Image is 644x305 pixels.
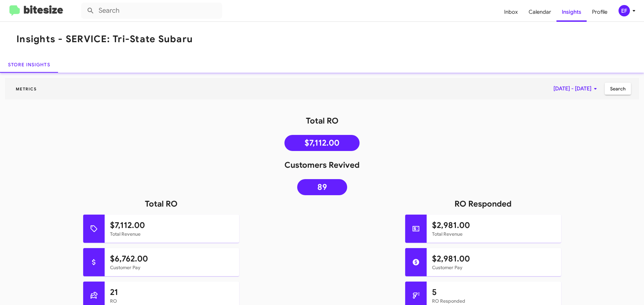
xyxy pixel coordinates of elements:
[110,253,234,264] h1: $6,762.00
[110,231,234,237] mat-card-subtitle: Total Revenue
[10,86,42,91] span: Metrics
[432,231,556,237] mat-card-subtitle: Total Revenue
[553,83,599,95] span: [DATE] - [DATE]
[110,287,234,298] h1: 21
[610,83,626,95] span: Search
[619,5,630,16] div: EF
[110,264,234,271] mat-card-subtitle: Customer Pay
[322,199,644,209] h1: RO Responded
[548,83,605,95] button: [DATE] - [DATE]
[110,298,234,304] mat-card-subtitle: RO
[556,2,587,22] a: Insights
[317,184,327,190] span: 89
[16,34,193,45] h1: Insights - SERVICE: Tri-State Subaru
[110,220,234,231] h1: $7,112.00
[305,140,339,146] span: $7,112.00
[587,2,613,22] a: Profile
[432,287,556,298] h1: 5
[499,2,523,22] a: Inbox
[605,83,631,95] button: Search
[81,3,222,19] input: Search
[432,264,556,271] mat-card-subtitle: Customer Pay
[432,253,556,264] h1: $2,981.00
[432,298,556,304] mat-card-subtitle: RO Responded
[613,5,637,16] button: EF
[432,220,556,231] h1: $2,981.00
[523,2,556,22] a: Calendar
